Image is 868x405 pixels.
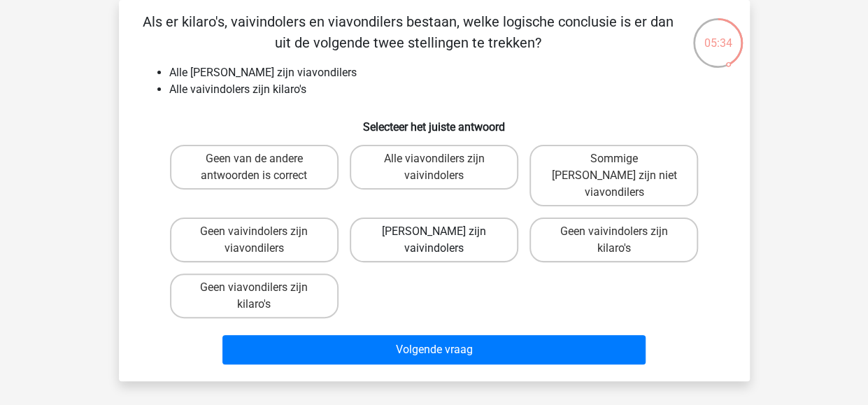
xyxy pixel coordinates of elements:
label: Sommige [PERSON_NAME] zijn niet viavondilers [529,145,698,206]
li: Alle [PERSON_NAME] zijn viavondilers [169,64,727,81]
label: Geen viavondilers zijn kilaro's [170,273,339,318]
label: Alle viavondilers zijn vaivindolers [350,145,518,190]
div: 05:34 [692,17,744,52]
label: Geen van de andere antwoorden is correct [170,145,339,190]
label: Geen vaivindolers zijn kilaro's [529,218,698,262]
label: [PERSON_NAME] zijn vaivindolers [350,218,518,262]
button: Volgende vraag [222,335,646,364]
h6: Selecteer het juiste antwoord [141,109,727,134]
p: Als er kilaro's, vaivindolers en viavondilers bestaan, welke logische conclusie is er dan uit de ... [141,11,675,53]
li: Alle vaivindolers zijn kilaro's [169,81,727,98]
label: Geen vaivindolers zijn viavondilers [170,218,339,262]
